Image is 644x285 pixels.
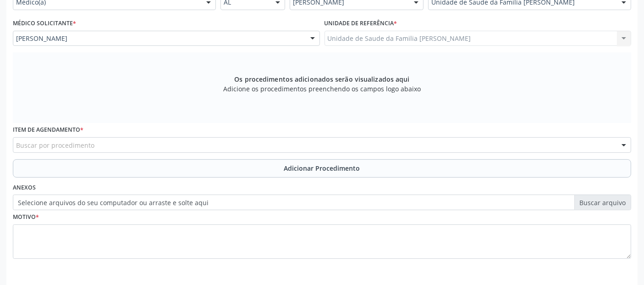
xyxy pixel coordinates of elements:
span: Adicionar Procedimento [284,163,360,173]
label: Médico Solicitante [13,17,76,31]
span: Adicione os procedimentos preenchendo os campos logo abaixo [223,84,421,94]
span: Buscar por procedimento [16,140,94,150]
label: Item de agendamento [13,123,83,137]
label: Unidade de referência [325,17,397,31]
label: Motivo [13,210,39,224]
span: [PERSON_NAME] [16,34,301,43]
button: Adicionar Procedimento [13,159,631,178]
span: Os procedimentos adicionados serão visualizados aqui [234,74,409,84]
label: Anexos [13,181,36,195]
